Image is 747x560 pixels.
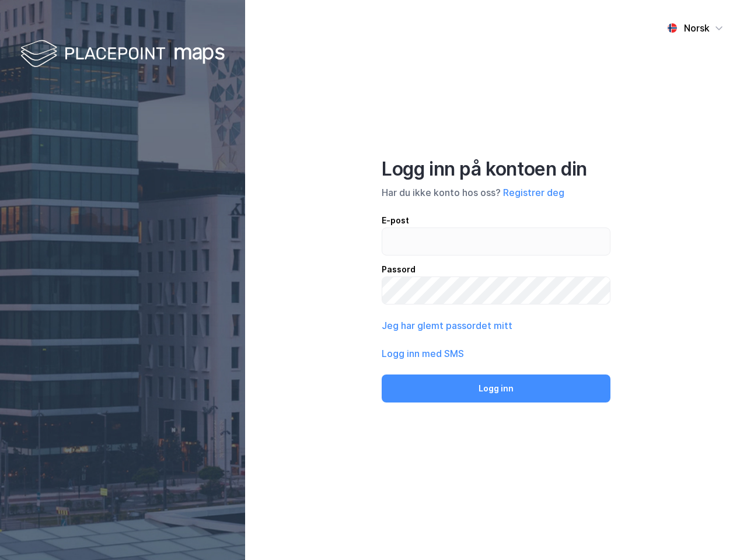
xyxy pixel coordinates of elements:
div: Norsk [684,21,710,35]
div: Logg inn på kontoen din [382,157,610,181]
iframe: Chat Widget [689,504,747,560]
div: E-post [382,213,610,228]
div: Har du ikke konto hos oss? [382,185,610,199]
button: Logg inn med SMS [382,346,464,360]
img: logo-white.f07954bde2210d2a523dddb988cd2aa7.svg [20,37,225,72]
button: Jeg har glemt passordet mitt [382,318,512,332]
button: Logg inn [382,374,610,402]
button: Registrer deg [503,185,564,199]
div: Passord [382,262,610,276]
